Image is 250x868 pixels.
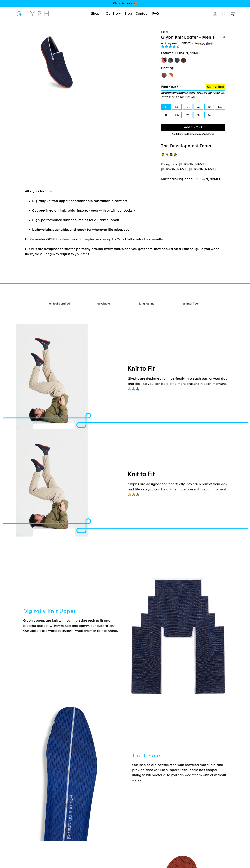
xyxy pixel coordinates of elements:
[128,470,234,478] h2: Knit to Fit
[183,112,192,118] label: 12
[16,429,88,537] img: One_Pair_Product_Page_Final_600x.png
[161,45,180,48] span: 4.73 stars
[123,10,133,18] a: Blog
[16,696,125,841] img: 3_b1bd701e-a84e-4f38-b552-3eb357e125f5.png
[90,10,104,18] a: Shop
[205,104,214,109] label: 10
[161,66,174,70] strong: Fleeting:
[161,91,186,94] strong: Recommendation:
[197,42,210,45] img: Sezzle
[81,301,125,306] div: recyclable
[16,9,49,18] img: Glyph
[194,112,203,118] label: 13
[168,57,173,63] label: Panther
[161,91,225,99] p: Normal feet, go half size up. Wide feet, go full size up.
[161,85,181,89] span: Find Your Fit
[161,162,225,172] p: Designers: [PERSON_NAME], [PERSON_NAME], [PERSON_NAME]
[134,10,150,18] a: Contact
[161,35,215,40] h1: Glyph Knit Loafer - Men's
[161,124,225,131] button: Add to cart
[169,301,212,306] div: animal free
[172,112,182,118] label: 11.5
[38,301,81,306] div: ethically crafted
[32,228,130,231] span: Lightweight, packable, and ready for wherever life takes you
[161,112,171,118] label: 11
[172,104,182,109] label: 8.5
[161,143,225,149] h2: The Development Team
[161,51,174,55] strong: Forever:
[132,752,227,759] h3: The Insole
[25,247,219,256] span: GLYPHs are designed to stretch perfectly around every foot. When you get them, they should be a l...
[161,42,225,45] div: or 4 payments of$33.75withSezzle Click to learn more about Sezzle
[161,42,225,45] div: or 4 payments of with
[32,218,119,222] span: High-performance rubber outsoles for all-day support
[32,199,127,203] span: Digitally knitted upper for breathable, sustainable comfort
[128,482,234,497] p: Glyphs are designed to fit perfectly into each part of your day and life - so you can be a little...
[90,10,160,18] ul: Primary
[181,57,186,63] label: Mustang
[125,549,234,694] img: 4_fbcf4a6e-a82b-4547-a9bf-26f9b29d8b40.png
[27,31,88,92] img: Angle_6_0_3x_b7f751b4-e3dc-4a3c-b0c7-0aca56be0efa_800x.jpg
[161,152,225,157] p: 👩‍💼👷🏽‍♂️👩🏿‍🔬👨‍🚀
[174,51,200,55] span: [PERSON_NAME]
[161,176,225,182] p: Materials Engineer: [PERSON_NAME]
[46,237,88,241] span: GLYPH loafers run small—
[25,237,46,241] span: Fit Reminder:
[23,608,118,614] h3: Digitally Knit Upper
[161,104,171,109] label: 8
[205,112,214,118] label: 14
[128,376,234,391] p: Glyphs are designed to fit perfectly into each part of your day and life - so you can be a little...
[184,126,202,129] span: Add to cart
[23,618,118,633] p: Glyph uppers are knit with cutting edge tech to fit and breathe perfectly. They're soft and comfy...
[25,189,53,193] span: All styles feature:
[139,237,164,241] span: for best results.
[128,365,234,373] h2: Knit to Fit
[174,57,180,63] label: Rhino
[183,104,192,109] label: 9
[219,35,225,39] span: $135
[168,72,173,78] label: Fox
[125,301,169,306] div: long lasting
[161,30,225,35] div: Men
[161,57,167,63] label: [PERSON_NAME]
[104,10,122,18] a: Our Story
[32,209,135,212] span: Copper-lined antimicrobial insoles (wear with or without socks!)
[16,324,88,431] img: One_Pair_Product_Page_Final_600x.png
[132,762,227,783] p: Our insoles are constructed with recycled materials, and provide sneaker like support. Each insol...
[161,72,167,78] label: Hawk
[88,237,139,241] span: please size up by ½ to 1 full size
[206,84,225,89] a: Sizing Tool
[172,133,214,135] span: No Returns and Exchanges on Sale Items.
[151,10,160,18] a: FAQ
[182,41,192,45] span: $33.75
[194,104,203,109] label: 9.5
[215,104,225,109] label: 10.5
